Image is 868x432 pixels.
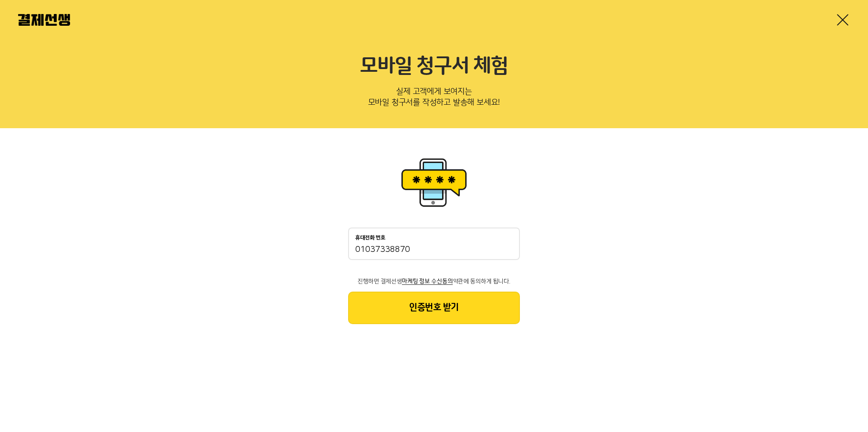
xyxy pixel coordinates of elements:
input: 휴대전화 번호 [355,245,513,255]
img: 휴대폰인증 이미지 [398,155,470,209]
span: 마케팅 정보 수신동의 [402,278,453,284]
p: 진행하면 결제선생 약관에 동의하게 됩니다. [348,278,520,284]
h2: 모바일 청구서 체험 [18,54,850,79]
p: 실제 고객에게 보여지는 모바일 청구서를 작성하고 발송해 보세요! [18,84,850,114]
img: 결제선생 [18,14,70,26]
p: 휴대전화 번호 [355,235,386,241]
button: 인증번호 받기 [348,292,520,324]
